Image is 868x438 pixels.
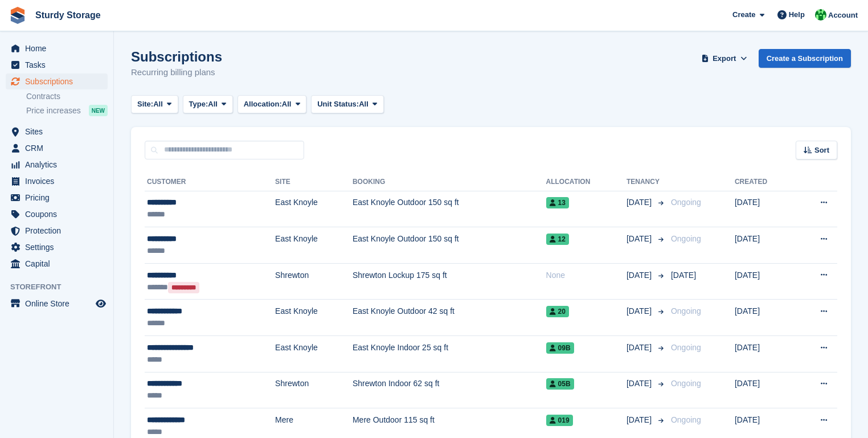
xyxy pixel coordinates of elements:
[25,239,93,255] span: Settings
[546,378,574,390] span: 05B
[275,227,353,264] td: East Knoyle
[353,191,546,227] td: East Knoyle Outdoor 150 sq ft
[25,296,93,312] span: Online Store
[26,105,81,116] span: Price increases
[282,99,292,110] span: All
[814,145,829,156] span: Sort
[9,7,26,24] img: stora-icon-8386f47178a22dfd0bd8f6a31ec36ba5ce8667c1dd55bd0f319d3a0aa187defe.svg
[6,296,108,312] a: menu
[6,73,108,89] a: menu
[6,140,108,156] a: menu
[6,206,108,222] a: menu
[10,281,113,293] span: Storefront
[671,198,701,207] span: Ongoing
[671,415,701,424] span: Ongoing
[735,191,794,227] td: [DATE]
[627,305,654,317] span: [DATE]
[627,233,654,245] span: [DATE]
[275,263,353,300] td: Shrewton
[208,99,218,110] span: All
[546,234,569,245] span: 12
[353,227,546,264] td: East Knoyle Outdoor 150 sq ft
[89,105,108,116] div: NEW
[627,378,654,390] span: [DATE]
[6,256,108,272] a: menu
[546,415,573,426] span: 019
[25,73,93,89] span: Subscriptions
[735,227,794,264] td: [DATE]
[353,173,546,191] th: Booking
[153,99,163,110] span: All
[6,40,108,56] a: menu
[546,269,627,281] div: None
[275,173,353,191] th: Site
[789,9,805,21] span: Help
[359,99,369,110] span: All
[671,379,701,388] span: Ongoing
[131,49,222,64] h1: Subscriptions
[25,206,93,222] span: Coupons
[353,300,546,336] td: East Knoyle Outdoor 42 sq ft
[244,99,282,110] span: Allocation:
[627,342,654,354] span: [DATE]
[189,99,208,110] span: Type:
[26,91,108,102] a: Contracts
[627,173,666,191] th: Tenancy
[6,173,108,189] a: menu
[627,269,654,281] span: [DATE]
[6,223,108,239] a: menu
[735,263,794,300] td: [DATE]
[275,372,353,408] td: Shrewton
[25,57,93,73] span: Tasks
[735,336,794,372] td: [DATE]
[627,414,654,426] span: [DATE]
[275,191,353,227] td: East Knoyle
[275,300,353,336] td: East Knoyle
[353,372,546,408] td: Shrewton Indoor 62 sq ft
[735,173,794,191] th: Created
[546,197,569,208] span: 13
[131,95,178,114] button: Site: All
[25,124,93,140] span: Sites
[353,263,546,300] td: Shrewton Lockup 175 sq ft
[6,190,108,206] a: menu
[131,66,222,79] p: Recurring billing plans
[183,95,233,114] button: Type: All
[25,256,93,272] span: Capital
[6,124,108,140] a: menu
[275,336,353,372] td: East Knoyle
[671,234,701,243] span: Ongoing
[25,157,93,173] span: Analytics
[25,140,93,156] span: CRM
[353,336,546,372] td: East Knoyle Indoor 25 sq ft
[759,49,851,68] a: Create a Subscription
[815,9,826,21] img: Simon Sturdy
[735,300,794,336] td: [DATE]
[671,271,696,280] span: [DATE]
[26,104,108,117] a: Price increases NEW
[671,306,701,316] span: Ongoing
[713,53,736,64] span: Export
[546,342,574,354] span: 09B
[627,197,654,208] span: [DATE]
[6,239,108,255] a: menu
[732,9,755,21] span: Create
[699,49,750,68] button: Export
[828,10,858,21] span: Account
[546,306,569,317] span: 20
[25,40,93,56] span: Home
[25,173,93,189] span: Invoices
[94,297,108,310] a: Preview store
[25,223,93,239] span: Protection
[317,99,359,110] span: Unit Status:
[145,173,275,191] th: Customer
[671,343,701,352] span: Ongoing
[31,6,105,24] a: Sturdy Storage
[311,95,383,114] button: Unit Status: All
[25,190,93,206] span: Pricing
[6,157,108,173] a: menu
[735,372,794,408] td: [DATE]
[546,173,627,191] th: Allocation
[238,95,307,114] button: Allocation: All
[137,99,153,110] span: Site:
